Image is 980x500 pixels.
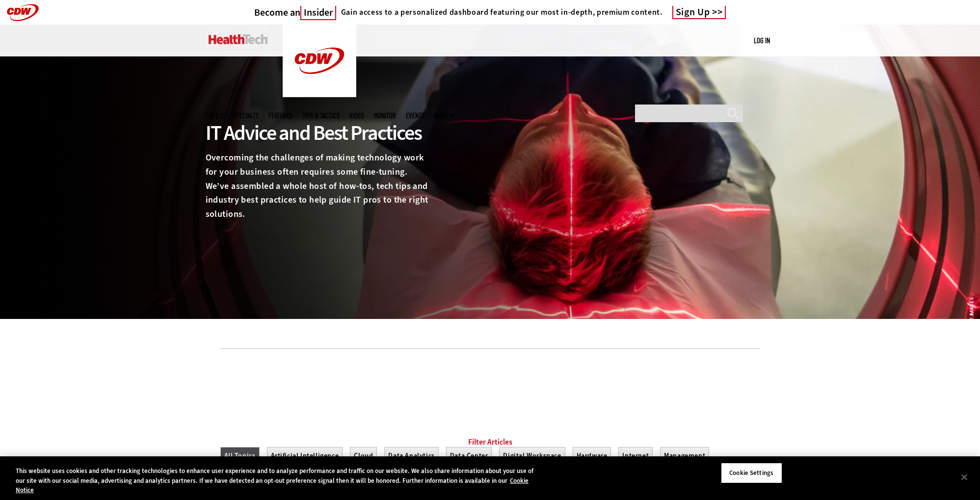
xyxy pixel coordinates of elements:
[312,364,669,408] iframe: advertisement
[302,112,340,119] a: Tips & Tactics
[374,112,396,119] a: MonITor
[267,447,343,464] button: Artificial Intelligence
[618,447,653,464] button: Internet
[268,112,292,119] a: Features
[206,120,433,146] div: IT Advice and Best Practices
[349,112,364,119] a: Video
[233,112,259,119] span: Specialty
[16,466,539,495] div: This website uses cookies and other tracking technologies to enhance user experience and to analy...
[384,447,438,464] button: Data Analytics
[446,447,492,464] button: Data Center
[660,447,709,464] button: Management
[954,466,975,488] button: Close
[434,112,455,119] span: More
[672,6,726,19] a: Sign Up
[254,6,336,19] a: Become anInsider
[283,25,356,97] img: Home
[254,6,336,19] h3: Become an
[406,112,424,119] a: Events
[499,447,565,464] button: Digital Workspace
[350,447,377,464] button: Cloud
[206,112,223,119] span: Topics
[341,7,662,17] h4: Gain access to a personalized dashboard featuring our most in-depth, premium content.
[16,476,529,495] a: More information about your privacy
[300,6,336,20] span: Insider
[283,89,356,100] a: CDW
[468,437,512,447] a: Filter Articles
[754,35,770,46] div: User menu
[209,34,268,44] img: Home
[754,36,770,45] a: Log in
[336,7,662,17] a: Gain access to a personalized dashboard featuring our most in-depth, premium content.
[573,447,611,464] button: Hardware
[206,151,433,221] p: Overcoming the challenges of making technology work for your business often requires some fine-tu...
[220,447,260,464] button: All Topics
[721,463,782,483] button: Cookie Settings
